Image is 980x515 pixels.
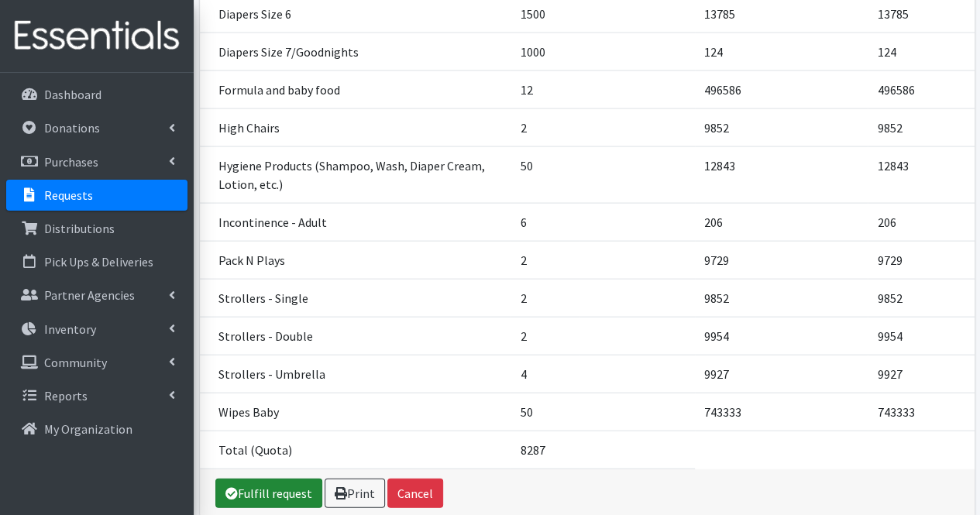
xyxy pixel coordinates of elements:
[511,71,579,109] td: 12
[695,33,868,71] td: 124
[511,431,579,469] td: 8287
[200,242,511,280] td: Pack N Plays
[44,355,107,370] p: Community
[868,393,974,431] td: 743333
[695,280,868,318] td: 9852
[511,33,579,71] td: 1000
[6,10,187,62] img: HumanEssentials
[387,479,443,508] button: Cancel
[695,204,868,242] td: 206
[200,431,511,469] td: Total (Quota)
[511,393,579,431] td: 50
[200,318,511,355] td: Strollers - Double
[868,71,974,109] td: 496586
[6,213,187,244] a: Distributions
[695,393,868,431] td: 743333
[200,71,511,109] td: Formula and baby food
[200,33,511,71] td: Diapers Size 7/Goodnights
[511,355,579,393] td: 4
[695,318,868,355] td: 9954
[200,204,511,242] td: Incontinence - Adult
[44,421,132,437] p: My Organization
[6,314,187,345] a: Inventory
[868,204,974,242] td: 206
[511,204,579,242] td: 6
[44,287,135,303] p: Partner Agencies
[6,380,187,411] a: Reports
[868,33,974,71] td: 124
[44,120,100,136] p: Donations
[325,479,385,508] a: Print
[6,347,187,378] a: Community
[511,242,579,280] td: 2
[695,71,868,109] td: 496586
[868,109,974,147] td: 9852
[6,414,187,445] a: My Organization
[695,355,868,393] td: 9927
[6,180,187,211] a: Requests
[6,246,187,277] a: Pick Ups & Deliveries
[695,109,868,147] td: 9852
[44,221,115,236] p: Distributions
[200,147,511,204] td: Hygiene Products (Shampoo, Wash, Diaper Cream, Lotion, etc.)
[44,154,98,170] p: Purchases
[511,109,579,147] td: 2
[200,109,511,147] td: High Chairs
[6,146,187,177] a: Purchases
[200,355,511,393] td: Strollers - Umbrella
[215,479,322,508] a: Fulfill request
[200,393,511,431] td: Wipes Baby
[695,147,868,204] td: 12843
[44,187,93,203] p: Requests
[868,355,974,393] td: 9927
[868,242,974,280] td: 9729
[44,321,96,337] p: Inventory
[868,280,974,318] td: 9852
[6,79,187,110] a: Dashboard
[868,318,974,355] td: 9954
[511,280,579,318] td: 2
[511,147,579,204] td: 50
[511,318,579,355] td: 2
[6,280,187,311] a: Partner Agencies
[695,242,868,280] td: 9729
[200,280,511,318] td: Strollers - Single
[44,388,88,403] p: Reports
[868,147,974,204] td: 12843
[44,87,101,102] p: Dashboard
[6,112,187,143] a: Donations
[44,254,153,270] p: Pick Ups & Deliveries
